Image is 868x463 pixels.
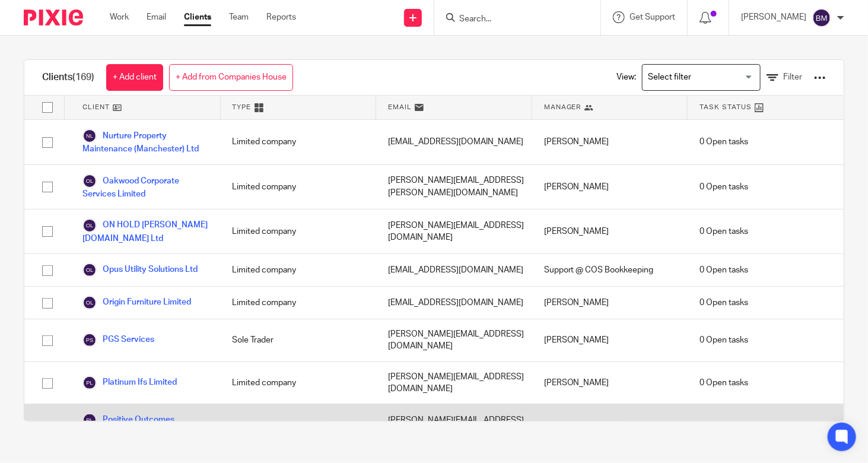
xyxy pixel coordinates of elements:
[700,264,748,276] span: 0 Open tasks
[106,64,163,91] a: + Add client
[629,13,675,21] span: Get Support
[544,102,581,112] span: Manager
[82,218,209,245] a: ON HOLD [PERSON_NAME][DOMAIN_NAME] Ltd
[532,165,688,209] div: [PERSON_NAME]
[82,129,209,155] a: Nurture Property Maintenance (Manchester) Ltd
[82,296,191,310] a: Origin Furniture Limited
[110,11,129,23] a: Work
[221,254,377,286] div: Limited company
[700,420,748,432] span: 0 Open tasks
[700,136,748,148] span: 0 Open tasks
[700,102,752,112] span: Task Status
[532,319,688,361] div: [PERSON_NAME]
[82,174,209,200] a: Oakwood Corporate Services Limited
[221,210,377,253] div: Limited company
[184,11,211,23] a: Clients
[82,296,97,310] img: svg%3E
[36,96,59,119] input: Select all
[82,413,209,439] a: Positive Outcomes Childcare Limited
[376,254,532,286] div: [EMAIL_ADDRESS][DOMAIN_NAME]
[700,226,748,237] span: 0 Open tasks
[532,404,688,448] div: [PERSON_NAME]
[221,404,377,448] div: Limited company
[82,333,154,347] a: PGS Services
[376,404,532,448] div: [PERSON_NAME][EMAIL_ADDRESS][DOMAIN_NAME]
[376,362,532,404] div: [PERSON_NAME][EMAIL_ADDRESS][DOMAIN_NAME]
[233,102,252,112] span: Type
[82,102,110,112] span: Client
[221,120,377,164] div: Limited company
[700,334,748,346] span: 0 Open tasks
[532,120,688,164] div: [PERSON_NAME]
[532,254,688,286] div: Support @ COS Bookkeeping
[741,11,806,23] p: [PERSON_NAME]
[532,287,688,319] div: [PERSON_NAME]
[82,218,97,233] img: svg%3E
[82,376,177,390] a: Platinum Ifs Limited
[82,174,97,188] img: svg%3E
[700,181,748,193] span: 0 Open tasks
[147,11,166,23] a: Email
[221,319,377,361] div: Sole Trader
[221,165,377,209] div: Limited company
[532,362,688,404] div: [PERSON_NAME]
[42,71,94,84] h1: Clients
[376,165,532,209] div: [PERSON_NAME][EMAIL_ADDRESS][PERSON_NAME][DOMAIN_NAME]
[169,64,293,91] a: + Add from Companies House
[229,11,249,23] a: Team
[24,9,83,26] img: Pixie
[376,319,532,361] div: [PERSON_NAME][EMAIL_ADDRESS][DOMAIN_NAME]
[532,210,688,253] div: [PERSON_NAME]
[221,287,377,319] div: Limited company
[700,377,748,389] span: 0 Open tasks
[700,297,748,309] span: 0 Open tasks
[812,8,831,27] img: svg%3E
[82,376,97,390] img: svg%3E
[458,14,565,25] input: Search
[376,287,532,319] div: [EMAIL_ADDRESS][DOMAIN_NAME]
[644,67,753,88] input: Search for option
[82,263,97,277] img: svg%3E
[388,102,412,112] span: Email
[82,333,97,347] img: svg%3E
[221,362,377,404] div: Limited company
[642,64,761,91] div: Search for option
[376,210,532,253] div: [PERSON_NAME][EMAIL_ADDRESS][DOMAIN_NAME]
[72,72,94,82] span: (169)
[783,73,802,81] span: Filter
[266,11,296,23] a: Reports
[376,120,532,164] div: [EMAIL_ADDRESS][DOMAIN_NAME]
[82,413,97,427] img: svg%3E
[599,60,826,95] div: View:
[82,263,198,277] a: Opus Utility Solutions Ltd
[82,129,97,143] img: svg%3E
